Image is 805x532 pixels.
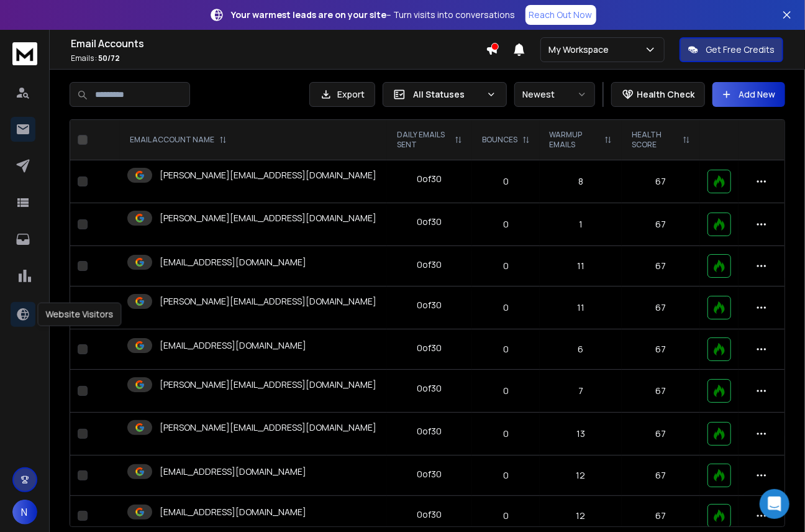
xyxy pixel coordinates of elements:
td: 6 [540,329,622,370]
td: 67 [622,413,700,456]
p: [PERSON_NAME][EMAIL_ADDRESS][DOMAIN_NAME] [160,169,376,181]
td: 8 [540,160,622,203]
td: 67 [622,203,700,246]
p: [PERSON_NAME][EMAIL_ADDRESS][DOMAIN_NAME] [160,378,376,391]
p: [PERSON_NAME][EMAIL_ADDRESS][DOMAIN_NAME] [160,295,376,308]
strong: Your warmest leads are on your site [232,9,387,21]
div: 0 of 30 [417,468,442,480]
td: 12 [540,456,622,496]
td: 7 [540,370,622,413]
p: Reach Out Now [529,9,593,21]
div: 0 of 30 [417,508,442,521]
td: 1 [540,203,622,246]
p: [PERSON_NAME][EMAIL_ADDRESS][DOMAIN_NAME] [160,421,376,434]
div: Open Intercom Messenger [760,489,789,519]
p: 0 [480,343,532,355]
button: Newest [514,82,595,107]
div: 0 of 30 [417,259,442,271]
a: Reach Out Now [525,5,596,25]
button: N [12,500,37,525]
button: Health Check [611,82,705,107]
td: 67 [622,246,700,287]
td: 67 [622,456,700,496]
div: 0 of 30 [417,173,442,185]
p: My Workspace [548,44,614,56]
button: Export [309,82,375,107]
p: [EMAIL_ADDRESS][DOMAIN_NAME] [160,339,306,352]
div: EMAIL ACCOUNT NAME [130,135,227,145]
p: WARMUP EMAILS [550,130,599,150]
td: 11 [540,287,622,329]
p: Emails : [71,53,486,63]
span: 50 / 72 [98,53,120,63]
p: 0 [480,260,532,272]
p: – Turn visits into conversations [232,9,516,21]
p: HEALTH SCORE [632,130,678,150]
p: 0 [480,301,532,314]
div: 0 of 30 [417,425,442,438]
button: Get Free Credits [680,37,783,62]
p: [EMAIL_ADDRESS][DOMAIN_NAME] [160,256,306,268]
div: 0 of 30 [417,382,442,395]
p: 0 [480,385,532,397]
div: 0 of 30 [417,216,442,228]
div: 0 of 30 [417,299,442,311]
p: [EMAIL_ADDRESS][DOMAIN_NAME] [160,465,306,478]
p: DAILY EMAILS SENT [397,130,450,150]
p: BOUNCES [482,135,517,145]
td: 67 [622,329,700,370]
td: 13 [540,413,622,456]
p: [PERSON_NAME][EMAIL_ADDRESS][DOMAIN_NAME] [160,212,376,224]
h1: Email Accounts [71,36,486,51]
p: 0 [480,428,532,440]
td: 67 [622,370,700,413]
p: Health Check [637,88,694,101]
td: 67 [622,287,700,329]
p: 0 [480,510,532,522]
p: [EMAIL_ADDRESS][DOMAIN_NAME] [160,506,306,518]
div: 0 of 30 [417,342,442,354]
p: All Statuses [413,88,481,101]
img: logo [12,42,37,65]
button: Add New [712,82,785,107]
td: 67 [622,160,700,203]
div: Website Visitors [37,303,121,326]
p: 0 [480,218,532,231]
p: 0 [480,469,532,482]
p: 0 [480,175,532,188]
td: 11 [540,246,622,287]
p: Get Free Credits [706,44,775,56]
